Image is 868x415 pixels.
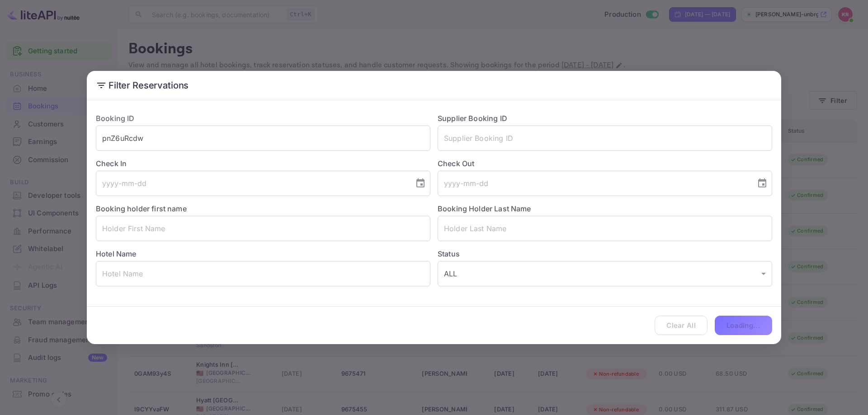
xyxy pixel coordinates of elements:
[96,216,430,241] input: Holder First Name
[438,216,772,241] input: Holder Last Name
[411,174,429,192] button: Choose date
[438,248,772,259] label: Status
[438,114,507,123] label: Supplier Booking ID
[96,261,430,286] input: Hotel Name
[87,71,781,100] h2: Filter Reservations
[96,114,135,123] label: Booking ID
[96,126,430,151] input: Booking ID
[96,204,187,213] label: Booking holder first name
[96,171,408,196] input: yyyy-mm-dd
[438,126,772,151] input: Supplier Booking ID
[96,158,430,169] label: Check In
[438,158,772,169] label: Check Out
[438,171,750,196] input: yyyy-mm-dd
[438,261,772,286] div: ALL
[96,249,137,258] label: Hotel Name
[753,174,771,192] button: Choose date
[438,204,531,213] label: Booking Holder Last Name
